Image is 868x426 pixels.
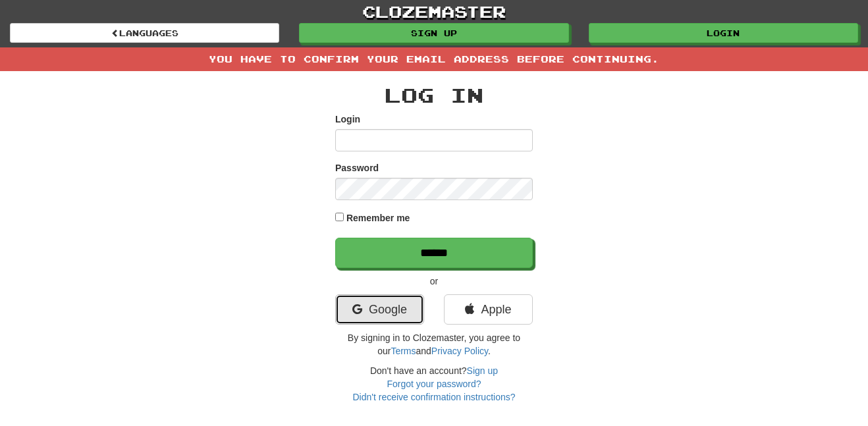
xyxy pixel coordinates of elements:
a: Privacy Policy [431,346,488,356]
div: Don't have an account? [335,364,533,404]
label: Login [335,113,360,126]
label: Remember me [346,211,410,225]
a: Languages [10,23,279,43]
a: Terms [391,346,416,356]
a: Apple [444,294,533,325]
a: Google [335,294,424,325]
h2: Log In [335,84,533,106]
a: Sign up [299,23,568,43]
p: By signing in to Clozemaster, you agree to our and . [335,331,533,358]
a: Didn't receive confirmation instructions? [352,392,515,402]
a: Sign up [467,365,498,376]
p: or [335,275,533,288]
a: Login [589,23,858,43]
a: Forgot your password? [387,379,481,389]
label: Password [335,161,379,174]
